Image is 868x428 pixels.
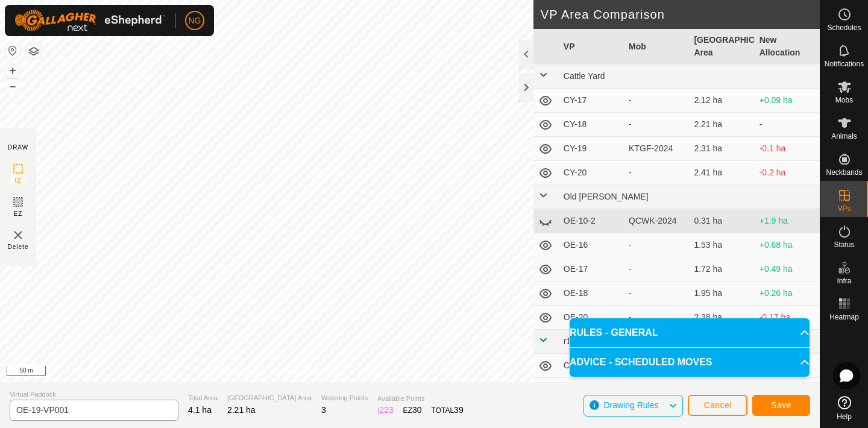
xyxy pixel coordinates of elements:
[559,113,624,137] td: CY-18
[559,282,624,306] td: OE-18
[755,257,820,282] td: +0.49 ha
[564,192,649,201] span: Old [PERSON_NAME]
[689,29,754,65] th: [GEOGRAPHIC_DATA] Area
[559,89,624,113] td: CY-17
[8,242,29,251] span: Delete
[432,404,464,417] div: TOTAL
[837,413,852,420] span: Help
[825,60,864,68] span: Notifications
[454,405,464,415] span: 39
[559,161,624,185] td: CY-20
[837,205,851,212] span: VPs
[14,10,165,31] img: Gallagher Logo
[188,393,218,403] span: Total Area
[403,404,422,417] div: EZ
[689,257,754,282] td: 1.72 ha
[755,161,820,185] td: -0.2 ha
[5,43,20,58] button: Reset Map
[629,142,684,155] div: KTGF-2024
[10,389,178,400] span: Virtual Paddock
[755,233,820,257] td: +0.68 ha
[755,29,820,65] th: New Allocation
[689,209,754,233] td: 0.31 ha
[688,395,747,416] button: Cancel
[689,282,754,306] td: 1.95 ha
[755,89,820,113] td: +0.09 ha
[629,215,684,227] div: QCWK-2024
[629,239,684,251] div: -
[837,277,851,285] span: Infra
[5,63,20,78] button: +
[5,79,20,93] button: –
[834,241,854,248] span: Status
[689,161,754,185] td: 2.41 ha
[189,14,201,27] span: NG
[559,354,624,378] td: CY
[570,318,810,347] p-accordion-header: RULES - GENERAL
[559,137,624,161] td: CY-19
[755,282,820,306] td: +0.26 ha
[689,137,754,161] td: 2.31 ha
[826,169,862,176] span: Neckbands
[755,113,820,137] td: -
[755,137,820,161] td: -0.1 ha
[227,393,312,403] span: [GEOGRAPHIC_DATA] Area
[559,378,624,402] td: Y-5
[278,367,314,377] a: Contact Us
[624,29,689,65] th: Mob
[564,336,571,346] span: r1
[412,405,422,415] span: 30
[689,89,754,113] td: 2.12 ha
[188,405,212,415] span: 4.1 ha
[629,118,684,131] div: -
[219,367,264,377] a: Privacy Policy
[27,44,41,58] button: Map Layers
[835,96,853,104] span: Mobs
[564,71,605,81] span: Cattle Yard
[321,405,326,415] span: 3
[559,233,624,257] td: OE-16
[15,176,22,185] span: IZ
[689,233,754,257] td: 1.53 ha
[541,7,820,22] h2: VP Area Comparison
[227,405,256,415] span: 2.21 ha
[14,209,23,218] span: EZ
[570,326,658,340] span: RULES - GENERAL
[829,313,859,321] span: Heatmap
[629,94,684,107] div: -
[755,306,820,330] td: -0.17 ha
[559,306,624,330] td: OE-20
[570,348,810,377] p-accordion-header: ADVICE - SCHEDULED MOVES
[629,311,684,324] div: -
[629,263,684,275] div: -
[752,395,810,416] button: Save
[771,400,791,410] span: Save
[559,257,624,282] td: OE-17
[321,393,368,403] span: Watering Points
[629,287,684,300] div: -
[689,306,754,330] td: 2.38 ha
[820,391,868,425] a: Help
[377,394,463,404] span: Available Points
[703,400,732,410] span: Cancel
[11,228,25,242] img: VP
[559,29,624,65] th: VP
[689,113,754,137] td: 2.21 ha
[827,24,861,31] span: Schedules
[8,143,28,152] div: DRAW
[629,166,684,179] div: -
[559,209,624,233] td: OE-10-2
[384,405,394,415] span: 23
[831,133,857,140] span: Animals
[603,400,658,410] span: Drawing Rules
[755,209,820,233] td: +1.9 ha
[570,355,712,370] span: ADVICE - SCHEDULED MOVES
[377,404,393,417] div: IZ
